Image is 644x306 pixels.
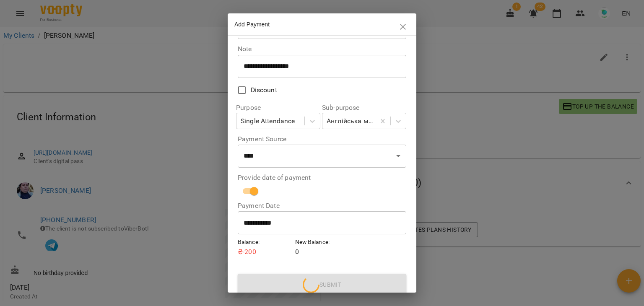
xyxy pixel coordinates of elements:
[238,238,292,247] h6: Balance :
[234,21,270,28] span: Add Payment
[322,104,406,111] label: Sub-purpose
[238,247,292,257] p: ₴ -200
[238,174,406,181] label: Provide date of payment
[238,136,406,143] label: Payment Source
[238,202,406,209] label: Payment Date
[293,236,351,258] div: 0
[236,104,320,111] label: Purpose
[327,116,376,126] div: Англійська мова, парне заняття
[241,116,295,126] div: Single Attendance
[238,46,406,52] label: Note
[295,238,349,247] h6: New Balance :
[251,85,277,95] span: Discount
